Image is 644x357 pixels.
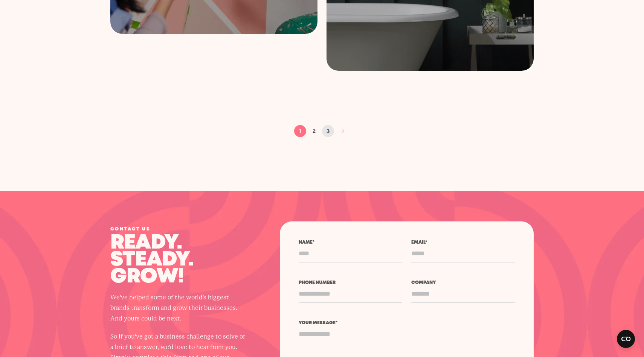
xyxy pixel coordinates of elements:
p: Ready. Steady. Grow! [110,235,246,285]
a: 2 [308,125,320,137]
label: Company [411,281,515,285]
a: 1 [294,125,306,137]
p: We've helped some of the world's biggest brands transform and grow their businesses. And yours co... [110,292,246,324]
button: Open CMP widget [617,330,635,348]
label: Phone number [299,281,402,285]
div: Contact us [110,227,246,232]
label: Email [411,240,515,245]
label: Name [299,240,402,245]
a: 3 [322,125,334,137]
label: Your message [299,321,515,325]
